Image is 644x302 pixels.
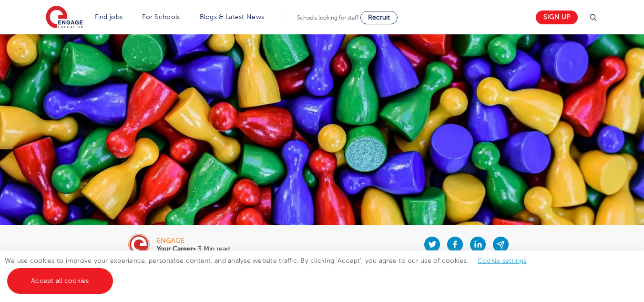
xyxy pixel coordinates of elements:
[157,238,230,244] div: engage
[7,268,113,294] a: Accept all cookies
[368,14,390,21] span: Recruit
[297,14,358,21] span: Schools looking for staff
[200,13,265,21] a: Blogs & Latest News
[5,257,536,284] span: We use cookies to improve your experience, personalise content, and analyse website traffic. By c...
[478,257,527,264] a: Cookie settings
[46,6,83,30] img: Engage Education
[157,246,230,252] p: • 3 Min read
[157,245,193,252] b: Your Career
[360,11,398,24] a: Recruit
[142,13,180,21] a: For Schools
[536,10,578,24] a: Sign up
[95,13,123,21] a: Find jobs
